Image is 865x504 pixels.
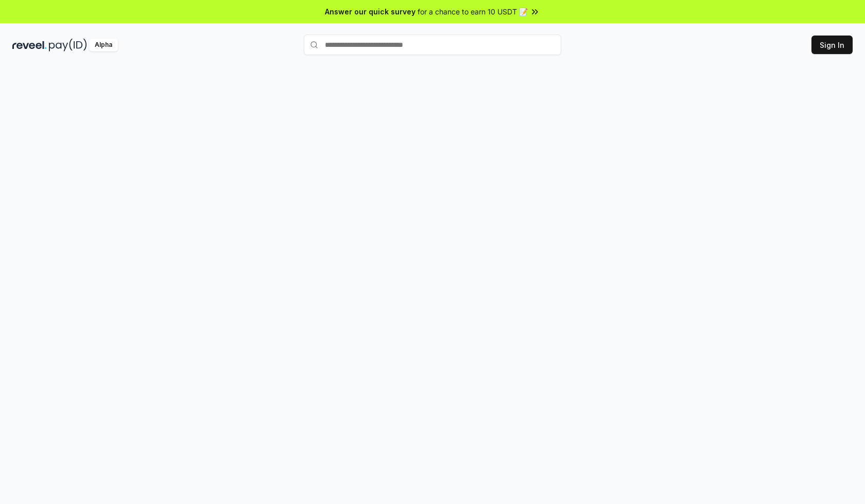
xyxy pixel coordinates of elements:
[89,39,118,51] div: Alpha
[12,39,47,51] img: reveel_dark
[811,36,853,54] button: Sign In
[49,39,87,51] img: pay_id
[418,6,528,17] span: for a chance to earn 10 USDT 📝
[325,6,416,17] span: Answer our quick survey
